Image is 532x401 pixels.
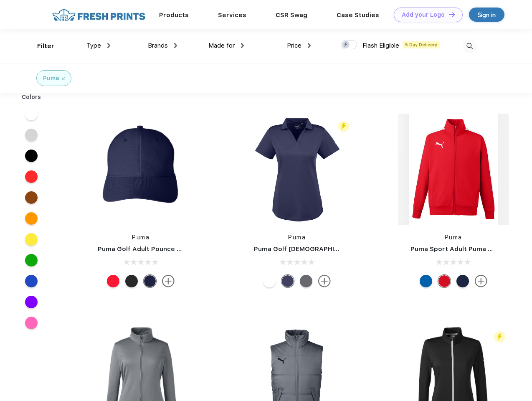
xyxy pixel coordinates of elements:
[403,41,440,48] span: 5 Day Delivery
[463,39,476,53] img: desktop_search.svg
[475,275,487,287] img: more.svg
[402,11,445,18] div: Add your Logo
[107,43,110,48] img: dropdown.png
[148,42,168,49] span: Brands
[107,275,119,287] div: High Risk Red
[37,41,54,51] div: Filter
[398,114,509,225] img: func=resize&h=266
[159,11,189,19] a: Products
[254,245,409,253] a: Puma Golf [DEMOGRAPHIC_DATA]' Icon Golf Polo
[43,74,59,83] div: Puma
[445,234,462,241] a: Puma
[263,275,276,287] div: Bright White
[456,275,469,287] div: Peacoat
[308,43,311,48] img: dropdown.png
[208,42,235,49] span: Made for
[15,93,48,102] div: Colors
[174,43,177,48] img: dropdown.png
[125,275,138,287] div: Puma Black
[86,42,101,49] span: Type
[276,11,307,19] a: CSR Swag
[281,275,294,287] div: Peacoat
[50,8,148,22] img: fo%20logo%202.webp
[288,234,306,241] a: Puma
[132,234,149,241] a: Puma
[362,42,399,49] span: Flash Eligible
[162,275,175,287] img: more.svg
[449,12,455,17] img: DT
[218,11,246,19] a: Services
[85,114,196,225] img: func=resize&h=266
[98,245,225,253] a: Puma Golf Adult Pounce Adjustable Cap
[300,275,312,287] div: Quiet Shade
[241,114,352,225] img: func=resize&h=266
[438,275,451,287] div: High Risk Red
[469,8,504,22] a: Sign in
[478,10,496,20] div: Sign in
[287,42,301,49] span: Price
[338,121,349,132] img: flash_active_toggle.svg
[318,275,331,287] img: more.svg
[144,275,156,287] div: Peacoat
[420,275,432,287] div: Lapis Blue
[494,331,505,343] img: flash_active_toggle.svg
[241,43,244,48] img: dropdown.png
[62,77,65,80] img: filter_cancel.svg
